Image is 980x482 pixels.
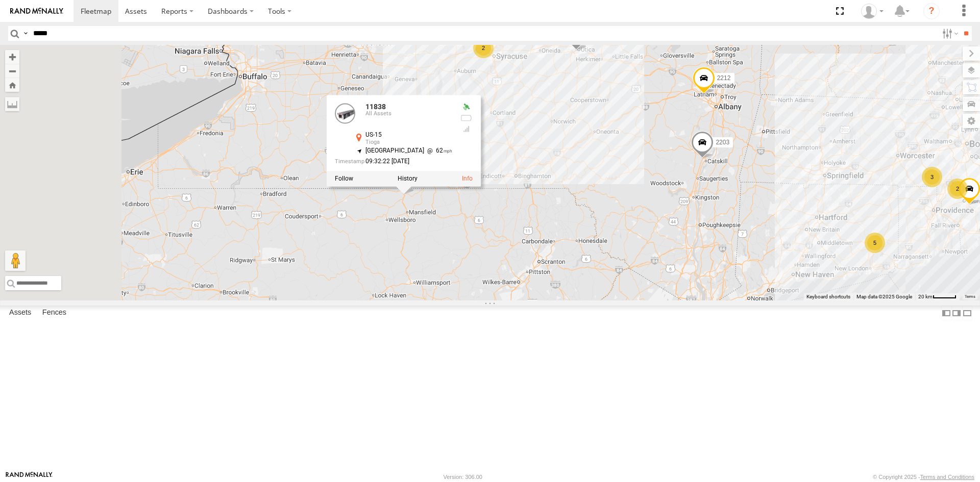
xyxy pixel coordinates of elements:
a: Terms and Conditions [920,474,974,480]
button: Drag Pegman onto the map to open Street View [5,250,26,271]
span: 62 [424,147,452,154]
button: Map Scale: 20 km per 43 pixels [915,293,960,300]
label: Assets [4,306,36,320]
span: Map data ©2025 Google [856,294,912,299]
div: 2 [947,179,968,199]
a: 11838 [365,103,386,111]
div: 2 [473,38,494,58]
span: 2203 [716,139,729,146]
a: View Asset Details [462,175,473,182]
div: © Copyright 2025 - [873,474,974,480]
div: Version: 306.00 [444,474,482,480]
a: Visit our Website [6,472,53,482]
i: ? [923,3,940,19]
div: US-15 [365,132,452,138]
div: Tioga [365,139,452,145]
button: Zoom in [5,50,19,64]
span: 20 km [918,294,933,299]
span: [GEOGRAPHIC_DATA] [365,147,424,154]
label: Map Settings [963,114,980,128]
label: Measure [5,97,19,111]
div: Date/time of location update [335,158,452,165]
label: Dock Summary Table to the Left [941,306,951,320]
label: View Asset History [398,175,418,182]
button: Zoom Home [5,78,19,92]
label: Search Filter Options [938,26,960,41]
div: 5 [865,233,885,253]
a: Terms (opens in new tab) [965,295,975,299]
div: No battery health information received from this device. [460,114,473,122]
a: View Asset Details [335,103,355,123]
div: Last Event GSM Signal Strength [460,125,473,133]
label: Fences [37,306,71,320]
img: rand-logo.svg [10,8,63,15]
div: All Assets [365,111,452,117]
span: 2212 [717,74,731,81]
button: Keyboard shortcuts [806,293,850,300]
label: Hide Summary Table [962,306,972,320]
button: Zoom out [5,64,19,78]
div: Valid GPS Fix [460,103,473,111]
label: Realtime tracking of Asset [335,175,353,182]
div: 3 [922,167,942,187]
label: Dock Summary Table to the Right [951,306,962,320]
label: Search Query [21,26,30,41]
div: Thomas Ward [857,4,887,19]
